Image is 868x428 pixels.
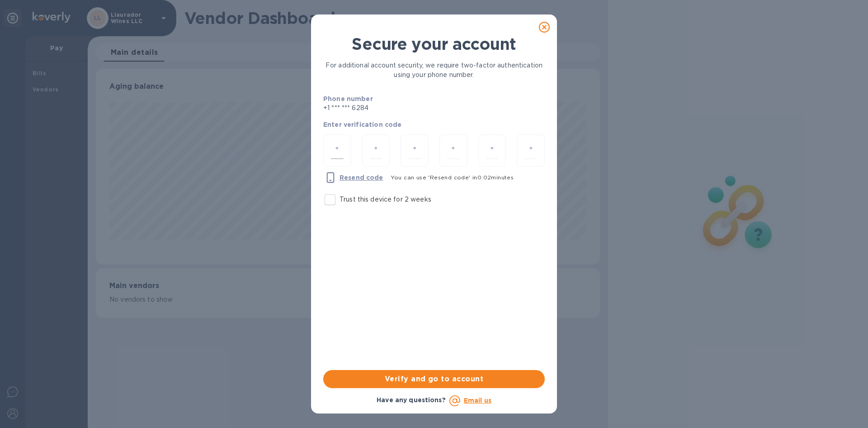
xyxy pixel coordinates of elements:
p: Enter verification code [323,120,545,129]
h1: Secure your account [323,34,545,53]
p: For additional account security, we require two-factor authentication using your phone number. [323,61,545,80]
span: You can use 'Resend code' in 0 : 02 minutes [391,174,514,181]
b: Have any questions? [377,396,446,404]
b: Phone number [323,95,373,102]
span: Verify and go to account [330,374,538,385]
a: Email us [464,397,491,404]
button: Verify and go to account [323,370,545,388]
p: Trust this device for 2 weeks [340,195,431,204]
u: Resend code [340,174,383,181]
